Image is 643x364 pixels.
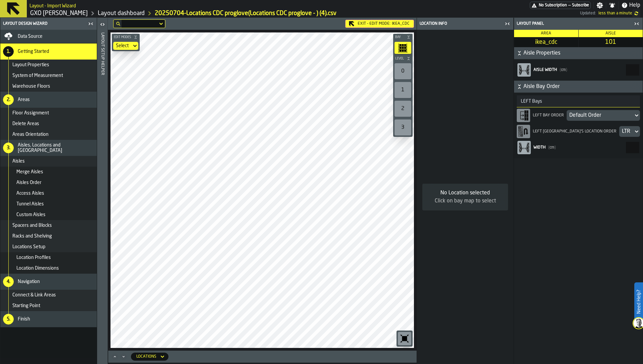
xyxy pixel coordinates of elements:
[393,81,413,99] div: button-toolbar-undefined
[100,31,105,362] div: Layout Setup Helper
[0,60,97,70] li: menu Layout Properties
[626,64,639,76] input: react-aria3878224070-:rma: react-aria3878224070-:rma:
[560,68,567,72] span: cm
[606,2,618,9] label: button-toggle-Notifications
[18,49,49,54] span: Getting Started
[548,146,556,150] span: cm
[18,143,94,153] span: Aisles, Locations and [GEOGRAPHIC_DATA]
[0,300,97,311] li: menu Starting Point
[605,31,616,35] span: Aisle
[30,10,88,17] a: link-to-/wh/i/baca6aa3-d1fc-43c0-a604-2a1c9d5db74d
[594,2,606,9] label: button-toggle-Settings
[136,354,156,359] div: DropdownMenuValue-locations
[86,20,95,28] label: button-toggle-Close me
[0,290,97,300] li: menu Connect & Link Areas
[515,38,577,46] span: ikea_cdc
[0,167,97,177] li: menu Merge Aisles
[395,101,411,117] div: 2
[12,121,39,126] span: Delete Areas
[394,57,405,61] span: Level
[3,46,14,57] div: 1.
[632,9,640,17] label: button-toggle-undefined
[418,21,503,26] div: Location Info
[0,81,97,92] li: menu Warehouse Floors
[395,82,411,98] div: 1
[568,3,571,8] span: —
[18,316,30,322] span: Finish
[97,18,108,364] header: Layout Setup Helper
[29,9,337,17] nav: Breadcrumb
[0,92,97,108] li: menu Areas
[517,99,546,104] div: LEFT Bays
[16,169,43,175] span: Merge Aisles
[533,146,546,150] span: Width
[0,242,97,252] li: menu Locations Setup
[0,177,97,188] li: menu Aisles Order
[98,10,145,17] a: link-to-/wh/i/baca6aa3-d1fc-43c0-a604-2a1c9d5db74d/designer
[12,84,50,89] span: Warehouse Floors
[393,55,413,62] button: button-
[116,22,120,26] div: hide filter
[12,244,46,250] span: Locations Setup
[393,99,413,118] div: button-toolbar-undefined
[18,97,30,102] span: Areas
[16,212,46,217] span: Custom Aisles
[16,180,42,185] span: Aisles Order
[517,107,640,123] div: LEFT Bay OrderDropdownMenuValue-
[393,40,413,55] div: button-toolbar-undefined
[533,68,557,72] span: Aisle width
[517,123,640,140] div: LEFT [GEOGRAPHIC_DATA]'s location orderDropdownMenuValue-LTR
[0,209,97,220] li: menu Custom Aisles
[12,303,40,308] span: Starting Point
[18,279,40,284] span: Navigation
[12,223,52,228] span: Spacers and Blocks
[0,118,97,129] li: menu Delete Areas
[0,108,97,118] li: menu Floor Assignment
[0,129,97,140] li: menu Areas Orientation
[503,20,512,28] label: button-toggle-Close me
[393,118,413,137] div: button-toolbar-undefined
[514,47,643,59] button: button-
[12,73,63,78] span: System of Measurement
[515,21,632,26] div: Layout panel
[580,11,596,16] span: Updated:
[12,62,49,68] span: Layout Properties
[629,1,640,9] span: Help
[98,19,107,31] label: button-toggle-Open
[539,3,567,8] span: No Subscription
[523,49,641,57] span: Aisle Properties
[0,188,97,199] li: menu Access Aisles
[395,63,411,79] div: 0
[3,314,14,325] div: 5.
[395,119,411,135] div: 3
[635,283,642,321] label: Need Help?
[555,146,556,150] span: )
[560,68,561,72] span: (
[393,34,413,40] button: button-
[622,127,631,135] div: DropdownMenuValue-LTR
[18,34,43,39] span: Data Source
[0,43,97,60] li: menu Getting Started
[517,140,640,156] label: react-aria3878224070-:rmc:
[619,1,643,9] label: button-toggle-Help
[632,20,641,28] label: button-toggle-Close me
[3,94,14,105] div: 2.
[0,18,97,30] header: Layout Design Wizard
[580,38,642,46] span: 101
[514,18,643,30] header: Layout panel
[120,353,128,360] button: Minimize
[12,234,52,239] span: Racks and Shelving
[530,2,591,9] a: link-to-/wh/i/baca6aa3-d1fc-43c0-a604-2a1c9d5db74d/pricing/
[428,197,503,205] div: Click on bay map to select
[399,333,410,344] svg: Reset zoom and position
[0,220,97,231] li: menu Spacers and Blocks
[12,110,49,116] span: Floor Assignment
[0,231,97,242] li: menu Racks and Shelving
[0,156,97,167] li: menu Aisles
[0,199,97,209] li: menu Tunnel Aisles
[397,331,413,347] div: button-toolbar-undefined
[16,191,44,196] span: Access Aisles
[0,140,97,156] li: menu Aisles, Locations and Bays
[112,34,140,40] button: button-
[12,292,56,298] span: Connect & Link Areas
